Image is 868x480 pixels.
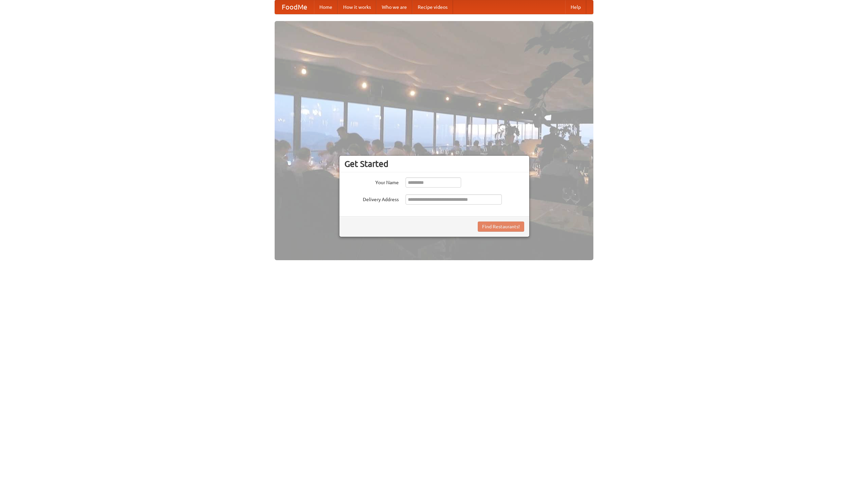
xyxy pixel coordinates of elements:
h3: Get Started [344,159,524,169]
button: Find Restaurants! [478,222,524,232]
a: Recipe videos [412,0,453,14]
a: How it works [338,0,376,14]
a: Who we are [376,0,412,14]
label: Your Name [344,177,399,186]
a: FoodMe [275,0,314,14]
a: Help [565,0,586,14]
a: Home [314,0,338,14]
label: Delivery Address [344,194,399,203]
